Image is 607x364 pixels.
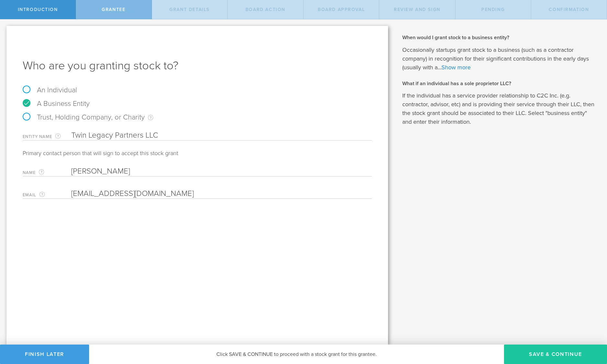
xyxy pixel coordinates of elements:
[169,7,210,12] span: Grant Details
[23,58,372,74] h1: Who are you granting stock to?
[23,86,77,94] label: An Individual
[402,91,597,126] p: If the individual has a service provider relationship to C2C Inc. (e.g. contractor, advisor, etc)...
[23,99,90,108] label: A Business Entity
[575,313,607,345] iframe: Chat Widget
[402,34,597,41] h2: When would I grant stock to a business entity?
[23,113,153,121] label: Trust, Holding Company, or Charity
[71,189,369,199] input: Required
[23,150,372,157] p: Primary contact person that will sign to accept this stock grant
[23,169,71,176] label: Name
[246,7,285,12] span: Board Action
[102,7,125,12] span: Grantee
[504,345,607,364] button: Save & Continue
[441,64,471,71] a: Show more
[481,7,505,12] span: Pending
[394,7,441,12] span: Review and Sign
[71,131,372,140] input: Required
[318,7,365,12] span: Board Approval
[89,345,504,364] div: Click SAVE & CONTINUE to proceed with a stock grant for this grantee.
[402,46,597,72] p: Occasionally startups grant stock to a business (such as a contractor company) in recognition for...
[402,80,597,87] h2: What if an individual has a sole proprietor LLC?
[23,191,71,199] label: Email
[549,7,589,12] span: Confirmation
[23,133,71,140] label: Entity Name
[71,166,369,176] input: Required
[18,7,58,12] span: Introduction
